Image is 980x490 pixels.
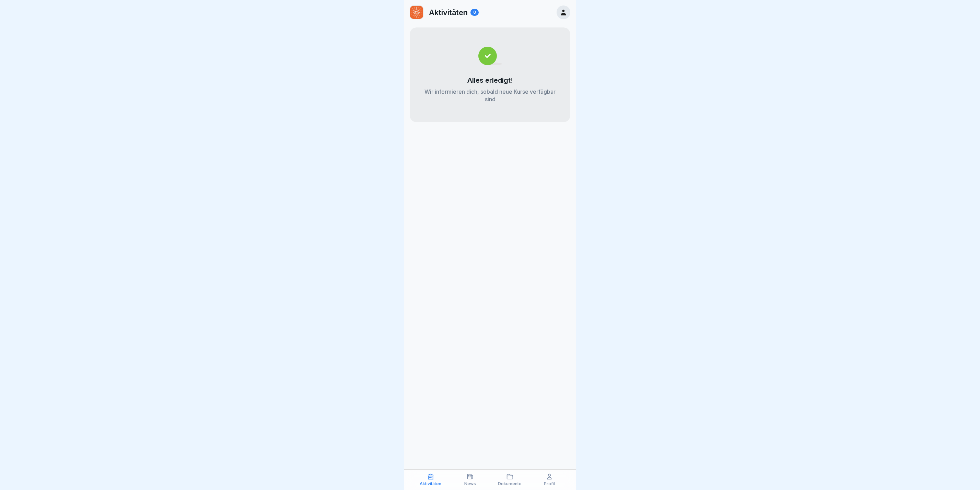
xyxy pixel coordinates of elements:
img: hyd4fwiyd0kscnnk0oqga2v1.png [410,6,423,19]
div: 0 [470,9,479,16]
img: completed.svg [478,47,502,65]
p: Wir informieren dich, sobald neue Kurse verfügbar sind [423,88,557,103]
p: Alles erledigt! [467,76,513,84]
p: Profil [544,481,555,486]
p: Dokumente [498,481,522,486]
p: Aktivitäten [429,8,468,17]
p: Aktivitäten [420,481,441,486]
p: News [464,481,476,486]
